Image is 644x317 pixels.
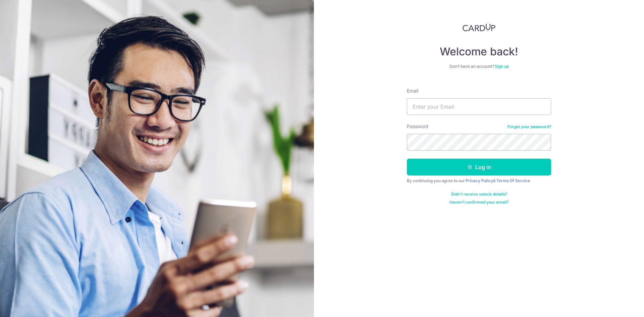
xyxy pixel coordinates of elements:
[449,200,508,205] a: Haven't confirmed your email?
[407,64,551,69] div: Don’t have an account?
[495,64,509,69] a: Sign up
[407,123,428,130] label: Password
[407,88,418,94] label: Email
[466,178,493,183] a: Privacy Policy
[407,98,551,115] input: Enter your Email
[496,178,530,183] a: Terms Of Service
[463,23,495,32] img: CardUp Logo
[407,159,551,175] button: Log in
[507,124,551,129] a: Forgot your password?
[407,45,551,58] h4: Welcome back!
[407,178,551,183] div: By continuing you agree to our &
[451,192,507,197] a: Didn't receive unlock details?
